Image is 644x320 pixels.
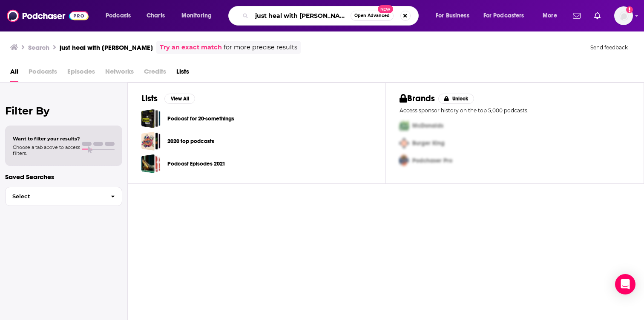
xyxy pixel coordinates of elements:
span: Open Advanced [354,14,390,18]
a: Podcast Episodes 2021 [141,154,161,173]
button: Show profile menu [614,6,633,25]
a: All [10,65,18,82]
button: Send feedback [588,44,630,51]
button: open menu [175,9,223,23]
h2: Brands [400,93,435,104]
img: Third Pro Logo [396,152,412,169]
img: Second Pro Logo [396,134,412,152]
a: Charts [141,9,170,23]
span: Podcasts [29,65,57,82]
span: For Podcasters [483,10,524,22]
h3: just heal with [PERSON_NAME] [60,43,153,51]
div: Open Intercom Messenger [615,274,635,294]
button: Select [5,187,122,206]
span: Podcasts [106,10,131,22]
a: Lists [176,65,189,82]
span: Logged in as sschroeder [614,6,633,25]
a: 2020 top podcasts [167,137,214,146]
button: open menu [430,9,480,23]
button: Unlock [438,94,474,104]
img: First Pro Logo [396,117,412,134]
span: More [543,10,557,22]
a: Podcast for 20-somethings [141,109,161,128]
img: Podchaser - Follow, Share and Rate Podcasts [7,8,89,24]
p: Saved Searches [5,173,122,181]
h3: Search [28,43,49,51]
span: Select [6,194,104,199]
a: ListsView All [141,93,195,104]
span: Want to filter your results? [13,136,80,142]
span: Burger King [412,140,445,147]
span: Credits [144,65,166,82]
button: open menu [478,9,537,23]
span: Networks [105,65,134,82]
span: For Business [436,10,469,22]
input: Search podcasts, credits, & more... [252,9,351,23]
a: Podcast for 20-somethings [167,114,234,123]
p: Access sponsor history on the top 5,000 podcasts. [400,107,630,114]
h2: Filter By [5,105,122,117]
span: Podchaser Pro [412,157,452,164]
button: open menu [100,9,142,23]
span: Episodes [67,65,95,82]
a: Show notifications dropdown [569,9,584,23]
button: Open AdvancedNew [351,11,394,21]
svg: Add a profile image [626,6,633,13]
span: for more precise results [224,43,297,52]
button: View All [164,94,195,104]
span: McDonalds [412,122,443,129]
span: Charts [147,10,165,22]
span: Monitoring [181,10,212,22]
img: User Profile [614,6,633,25]
div: Search podcasts, credits, & more... [236,6,427,26]
a: Podcast Episodes 2021 [167,159,225,169]
span: Choose a tab above to access filters. [13,144,80,156]
h2: Lists [141,93,158,104]
a: Show notifications dropdown [591,9,604,23]
button: open menu [537,9,568,23]
a: Try an exact match [160,43,222,52]
a: 2020 top podcasts [141,131,161,151]
span: New [378,5,393,13]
